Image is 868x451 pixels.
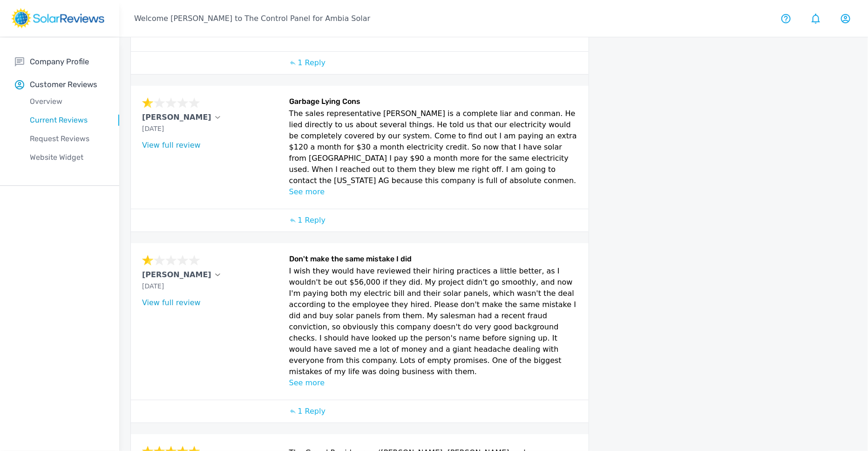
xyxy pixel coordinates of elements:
p: Website Widget [15,152,119,163]
p: [PERSON_NAME] [142,112,211,123]
a: Request Reviews [15,130,119,148]
a: Overview [15,92,119,111]
p: 1 Reply [298,406,325,417]
p: See more [289,186,578,198]
p: Current Reviews [15,115,119,126]
p: 1 Reply [298,215,325,226]
p: Overview [15,96,119,107]
p: Request Reviews [15,133,119,144]
span: [DATE] [142,125,164,132]
a: Current Reviews [15,111,119,130]
a: View full review [142,141,201,150]
p: See more [289,377,578,389]
p: The sales representative [PERSON_NAME] is a complete liar and conman. He lied directly to us abou... [289,108,578,186]
span: [DATE] [142,282,164,290]
p: 1 Reply [298,57,325,68]
p: I wish they would have reviewed their hiring practices a little better, as I wouldn't be out $56,... [289,266,578,377]
h6: Garbage Lying Cons [289,97,578,108]
p: Welcome [PERSON_NAME] to The Control Panel for Ambia Solar [134,13,370,24]
a: Website Widget [15,148,119,167]
p: Company Profile [30,56,89,68]
h6: Don't make the same mistake I did [289,254,578,266]
p: Customer Reviews [30,79,97,90]
a: View full review [142,298,201,307]
p: [PERSON_NAME] [142,269,211,280]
